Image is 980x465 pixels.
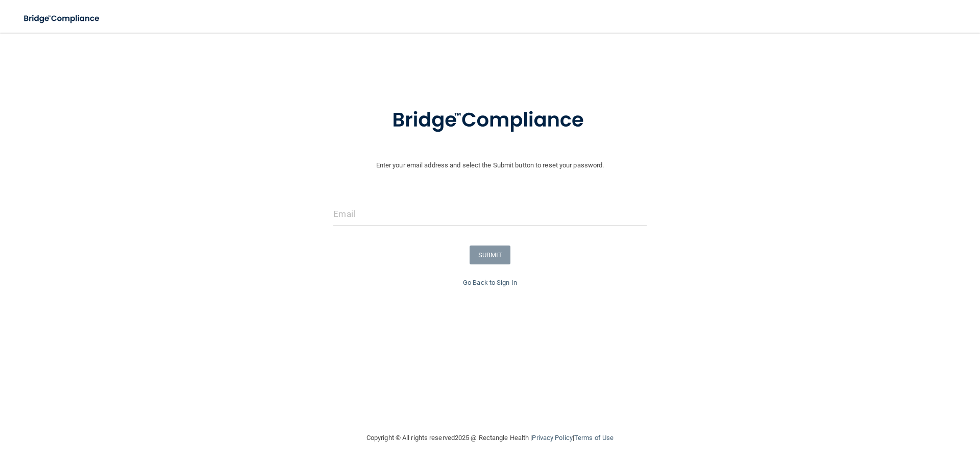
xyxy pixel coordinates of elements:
[803,393,968,433] iframe: Drift Widget Chat Controller
[371,94,609,147] img: bridge_compliance_login_screen.278c3ca4.svg
[470,246,511,264] button: SUBMIT
[333,203,646,226] input: Email
[304,422,676,454] div: Copyright © All rights reserved 2025 @ Rectangle Health | |
[463,279,517,286] a: Go Back to Sign In
[15,8,109,29] img: bridge_compliance_login_screen.278c3ca4.svg
[574,434,614,442] a: Terms of Use
[532,434,572,442] a: Privacy Policy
